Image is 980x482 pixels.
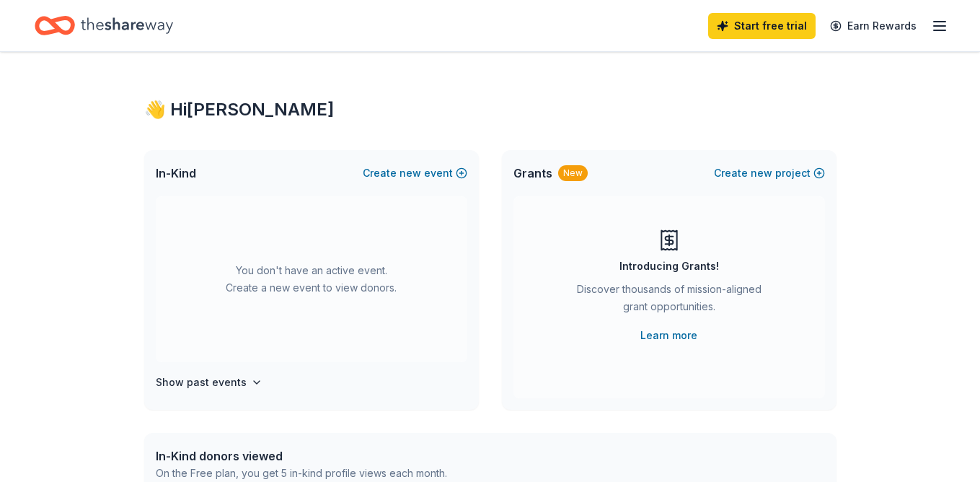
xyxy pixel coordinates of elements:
[35,9,173,43] a: Home
[619,258,719,275] div: Introducing Grants!
[156,196,467,362] div: You don't have an active event. Create a new event to view donors.
[821,13,925,39] a: Earn Rewards
[156,374,262,391] button: Show past events
[714,165,825,182] button: Createnewproject
[363,165,467,182] button: Createnewevent
[558,165,588,181] div: New
[144,98,836,121] div: 👋 Hi [PERSON_NAME]
[708,13,816,39] a: Start free trial
[513,165,552,182] span: Grants
[156,165,196,182] span: In-Kind
[571,281,767,321] div: Discover thousands of mission-aligned grant opportunities.
[640,327,697,344] a: Learn more
[156,465,447,482] div: On the Free plan, you get 5 in-kind profile views each month.
[399,165,421,182] span: new
[751,165,772,182] span: new
[156,374,247,391] h4: Show past events
[156,447,447,465] div: In-Kind donors viewed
